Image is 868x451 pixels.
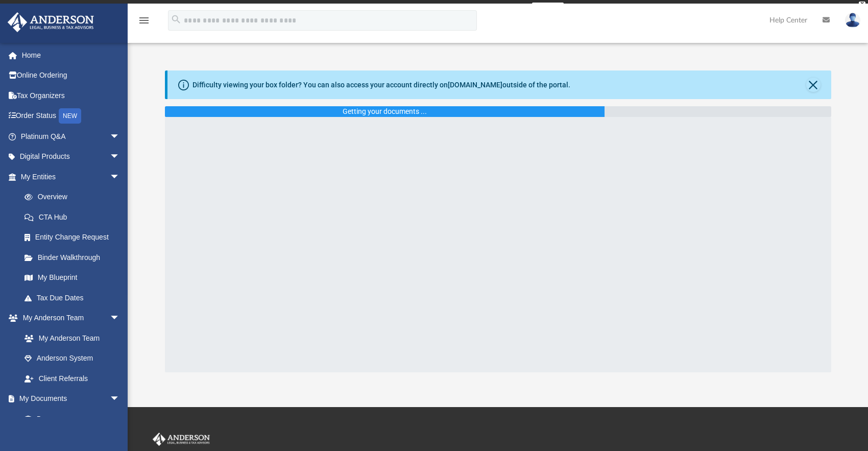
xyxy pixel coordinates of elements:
span: arrow_drop_down [110,167,130,187]
a: My Documentsarrow_drop_down [7,389,130,409]
div: Difficulty viewing your box folder? You can also access your account directly on outside of the p... [192,80,570,90]
a: Anderson System [14,348,130,369]
a: Online Ordering [7,65,135,86]
a: CTA Hub [14,207,135,227]
i: search [171,14,182,25]
div: close [859,2,865,8]
a: Tax Organizers [7,85,135,106]
a: Tax Due Dates [14,288,135,308]
div: NEW [59,108,81,124]
a: Order StatusNEW [7,106,135,127]
div: Get a chance to win 6 months of Platinum for free just by filling out this [304,3,527,15]
a: survey [532,3,564,15]
a: Binder Walkthrough [14,247,135,268]
a: [DOMAIN_NAME] [448,81,502,89]
a: Digital Productsarrow_drop_down [7,147,135,167]
a: Entity Change Request [14,227,135,248]
div: Getting your documents ... [343,106,427,117]
a: menu [138,19,150,27]
a: My Anderson Teamarrow_drop_down [7,308,130,328]
a: Home [7,45,135,65]
a: Client Referrals [14,368,130,389]
a: My Entitiesarrow_drop_down [7,167,135,187]
img: Anderson Advisors Platinum Portal [151,433,212,446]
span: arrow_drop_down [110,126,130,147]
a: Box [14,409,125,429]
span: arrow_drop_down [110,389,130,410]
a: Platinum Q&Aarrow_drop_down [7,126,135,147]
i: menu [138,14,150,27]
a: My Blueprint [14,268,130,288]
img: Anderson Advisors Platinum Portal [5,12,97,32]
img: User Pic [845,13,860,28]
a: Overview [14,187,135,207]
button: Close [806,78,821,92]
span: arrow_drop_down [110,308,130,329]
span: arrow_drop_down [110,147,130,168]
a: My Anderson Team [14,328,125,348]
